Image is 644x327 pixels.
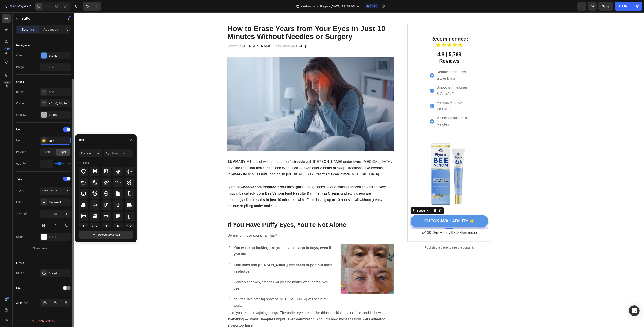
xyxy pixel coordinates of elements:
[160,160,170,164] i: weeks
[266,232,320,281] img: Alt Image
[83,2,101,11] div: Undo/Redo
[16,318,71,325] button: Delete element
[16,244,71,252] button: Show more
[49,113,70,117] div: 000000
[602,4,609,8] span: Save
[16,161,27,167] div: Gap
[350,206,394,212] div: CHECK AVAILABILITY
[16,286,21,290] div: Link
[362,103,394,115] p: Visible Results in 10 Minutes
[16,150,26,154] div: Position
[79,149,102,157] button: All styles
[49,235,70,239] div: FFFFFF
[16,200,22,204] div: Font
[629,305,640,316] div: Open Intercom Messenger
[33,246,54,251] div: Show more
[363,39,387,52] strong: 4.8 | 5,789 Reviews
[16,90,25,94] div: Border
[22,27,34,32] p: Settings
[160,234,257,244] strong: You wake up looking like you haven’t slept in days, even if you did.
[49,200,70,204] div: Sans-serif
[342,196,352,200] div: Button
[104,149,133,157] input: Search icon
[370,4,376,8] span: Draft
[16,101,25,105] div: Corner
[153,220,319,227] p: Do any of these sound familiar?
[16,113,26,117] div: Shadow
[160,251,259,261] strong: Fine lines and [PERSON_NAME] feet seem to pop out more in photos.
[49,271,70,275] div: Styled
[21,16,59,21] p: Button
[92,232,120,237] div: Upload .SVG icon
[74,12,644,327] iframe: Design area
[16,271,24,275] div: Hover
[2,2,33,11] button: 7
[362,72,394,85] p: Smooths Fine Lines & Crow’s Feet
[42,189,57,193] span: Paragraph 1
[337,217,414,224] p: ✔️ 30-Day Money-Back Guarantee
[303,4,355,9] span: Advertorial Page - [DATE] 23:58:05
[81,152,92,155] span: All styles
[79,231,133,239] button: Upload .SVG icon
[16,189,24,193] div: Styles
[179,179,265,183] strong: Fiyora Bee Venom Fast Results Diminishing Cream
[160,267,259,280] p: Concealer cakes, creases, or pills no matter what primer you use.
[16,211,28,217] div: Size
[4,47,11,50] div: 450
[221,32,232,36] span: [DATE]
[16,54,23,58] div: Color
[336,203,414,215] button: CHECK AVAILABILITY
[79,161,89,165] div: All icons
[49,65,70,69] div: Add...
[16,80,24,84] div: Shape
[16,139,21,143] div: Icon
[16,300,29,306] div: Align
[49,90,70,94] div: Line
[40,187,71,195] button: Paragraph 1
[169,173,226,177] strong: bee-venom inspired breakthrough
[153,209,272,216] strong: If You Have Puffy Eyes, You’re Not Alone
[49,54,70,58] div: 5594E7
[153,147,172,151] strong: SUMMARY:
[356,23,394,30] h2: Recommended:
[16,43,31,47] div: Background
[49,139,70,143] div: Icon
[49,102,70,106] div: 40, 40, 40, 40
[160,284,259,297] p: You feel like nothing short of [MEDICAL_DATA] will actually work.
[16,261,24,265] div: Effect
[153,45,320,139] img: Alt Image
[45,150,50,154] span: Left
[29,4,31,9] p: 7
[43,27,58,32] p: Advanced
[618,4,629,9] div: Publish
[615,2,633,11] button: Publish
[153,172,319,197] p: But a new is turning heads — and making concealer wearers very happy. It’s called , and early use...
[153,297,319,316] p: If so, you’re not imagining things. The under-eye area is the thinnest skin on your face, and it ...
[334,233,417,238] p: Publish the page to see the content.
[60,150,66,154] span: Right
[16,177,22,181] div: Text
[336,121,414,199] img: Alt Image
[153,147,318,164] span: Millions of women (and men) struggle with [PERSON_NAME] under-eyes, [MEDICAL_DATA], and fine line...
[79,138,84,142] div: Icon
[40,160,53,168] input: Auto
[153,305,312,315] strong: too slow
[362,87,394,100] p: Makeup-Friendly, No Pilling
[164,311,180,315] strong: too harsh
[167,186,221,189] strong: visible results in just 10 minutes
[3,81,11,84] div: Beta
[16,65,24,69] div: Image
[169,32,198,36] span: [PERSON_NAME]
[16,235,23,239] div: Color
[153,31,199,37] p: Written by
[301,4,302,9] span: /
[200,31,232,37] p: Published on
[598,2,613,11] button: Save
[362,57,394,69] p: Reduces Puffiness & Eye Bags
[31,318,55,324] div: Delete element
[16,128,21,132] div: Icon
